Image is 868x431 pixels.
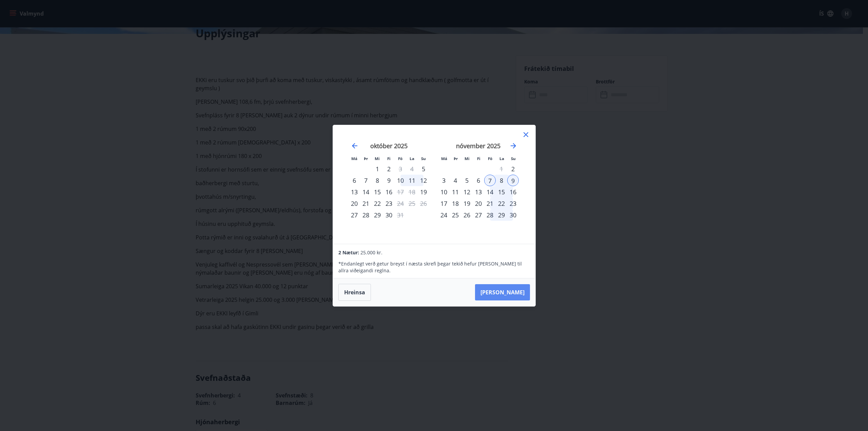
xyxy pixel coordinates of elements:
div: Aðeins innritun í boði [418,163,429,175]
td: Choose miðvikudagur, 1. október 2025 as your check-in date. It’s available. [372,163,383,175]
div: 6 [473,175,484,186]
td: Choose fimmtudagur, 20. nóvember 2025 as your check-in date. It’s available. [473,198,484,209]
div: 13 [349,186,360,198]
td: Choose mánudagur, 10. nóvember 2025 as your check-in date. It’s available. [438,186,450,198]
div: 7 [360,175,372,186]
div: Aðeins útritun í boði [395,198,406,209]
div: 11 [450,186,461,198]
td: Not available. laugardagur, 18. október 2025 [406,186,418,198]
div: 22 [372,198,383,209]
div: 28 [360,209,372,221]
td: Choose mánudagur, 24. nóvember 2025 as your check-in date. It’s available. [438,209,450,221]
div: 1 [372,163,383,175]
div: 27 [473,209,484,221]
strong: október 2025 [370,142,408,150]
td: Choose laugardagur, 29. nóvember 2025 as your check-in date. It’s available. [496,209,507,221]
div: Aðeins innritun í boði [418,186,429,198]
td: Choose sunnudagur, 12. október 2025 as your check-in date. It’s available. [418,175,429,186]
td: Choose fimmtudagur, 23. október 2025 as your check-in date. It’s available. [383,198,395,209]
div: 14 [360,186,372,198]
div: 23 [507,198,519,209]
td: Choose miðvikudagur, 12. nóvember 2025 as your check-in date. It’s available. [461,186,473,198]
td: Choose þriðjudagur, 28. október 2025 as your check-in date. It’s available. [360,209,372,221]
td: Choose mánudagur, 27. október 2025 as your check-in date. It’s available. [349,209,360,221]
td: Choose fimmtudagur, 27. nóvember 2025 as your check-in date. It’s available. [473,209,484,221]
td: Choose föstudagur, 14. nóvember 2025 as your check-in date. It’s available. [484,186,496,198]
td: Choose föstudagur, 10. október 2025 as your check-in date. It’s available. [395,175,406,186]
td: Choose föstudagur, 21. nóvember 2025 as your check-in date. It’s available. [484,198,496,209]
button: Hreinsa [338,284,371,301]
small: Fi [477,156,480,161]
div: 24 [438,209,450,221]
div: 21 [360,198,372,209]
div: 23 [383,198,395,209]
td: Choose sunnudagur, 30. nóvember 2025 as your check-in date. It’s available. [507,209,519,221]
small: Fö [398,156,402,161]
td: Choose föstudagur, 3. október 2025 as your check-in date. It’s available. [395,163,406,175]
td: Choose laugardagur, 15. nóvember 2025 as your check-in date. It’s available. [496,186,507,198]
span: 25.000 kr. [360,249,382,256]
div: 29 [372,209,383,221]
td: Choose miðvikudagur, 15. október 2025 as your check-in date. It’s available. [372,186,383,198]
small: Su [421,156,426,161]
td: Choose fimmtudagur, 16. október 2025 as your check-in date. It’s available. [383,186,395,198]
td: Choose þriðjudagur, 18. nóvember 2025 as your check-in date. It’s available. [450,198,461,209]
div: 7 [484,175,496,186]
div: 19 [461,198,473,209]
td: Choose fimmtudagur, 6. nóvember 2025 as your check-in date. It’s available. [473,175,484,186]
td: Choose þriðjudagur, 14. október 2025 as your check-in date. It’s available. [360,186,372,198]
button: [PERSON_NAME] [475,284,530,300]
div: 13 [473,186,484,198]
td: Not available. laugardagur, 25. október 2025 [406,198,418,209]
td: Choose sunnudagur, 16. nóvember 2025 as your check-in date. It’s available. [507,186,519,198]
td: Choose miðvikudagur, 22. október 2025 as your check-in date. It’s available. [372,198,383,209]
td: Choose þriðjudagur, 11. nóvember 2025 as your check-in date. It’s available. [450,186,461,198]
div: 4 [450,175,461,186]
div: 16 [507,186,519,198]
td: Choose mánudagur, 13. október 2025 as your check-in date. It’s available. [349,186,360,198]
div: Move backward to switch to the previous month. [351,142,359,150]
div: 12 [461,186,473,198]
td: Not available. laugardagur, 4. október 2025 [406,163,418,175]
div: 28 [484,209,496,221]
span: 2 Nætur: [338,249,359,256]
div: 26 [461,209,473,221]
div: 10 [395,175,406,186]
td: Choose fimmtudagur, 2. október 2025 as your check-in date. It’s available. [383,163,395,175]
div: 29 [496,209,507,221]
div: 6 [349,175,360,186]
div: Move forward to switch to the next month. [509,142,517,150]
p: * Endanlegt verð getur breyst í næsta skrefi þegar tekið hefur [PERSON_NAME] til allra viðeigandi... [338,260,530,274]
small: Fi [387,156,391,161]
div: 20 [349,198,360,209]
td: Choose föstudagur, 28. nóvember 2025 as your check-in date. It’s available. [484,209,496,221]
div: 15 [496,186,507,198]
td: Selected. laugardagur, 8. nóvember 2025 [496,175,507,186]
td: Choose þriðjudagur, 4. nóvember 2025 as your check-in date. It’s available. [450,175,461,186]
td: Choose miðvikudagur, 26. nóvember 2025 as your check-in date. It’s available. [461,209,473,221]
td: Choose sunnudagur, 19. október 2025 as your check-in date. It’s available. [418,186,429,198]
div: 25 [450,209,461,221]
td: Not available. laugardagur, 1. nóvember 2025 [496,163,507,175]
td: Choose fimmtudagur, 30. október 2025 as your check-in date. It’s available. [383,209,395,221]
td: Choose fimmtudagur, 13. nóvember 2025 as your check-in date. It’s available. [473,186,484,198]
td: Choose föstudagur, 31. október 2025 as your check-in date. It’s available. [395,209,406,221]
td: Choose þriðjudagur, 25. nóvember 2025 as your check-in date. It’s available. [450,209,461,221]
td: Choose mánudagur, 20. október 2025 as your check-in date. It’s available. [349,198,360,209]
div: 9 [507,175,519,186]
div: Aðeins innritun í boði [349,209,360,221]
div: 8 [372,175,383,186]
div: 30 [383,209,395,221]
div: 20 [473,198,484,209]
div: Aðeins útritun í boði [395,186,406,198]
td: Choose fimmtudagur, 9. október 2025 as your check-in date. It’s available. [383,175,395,186]
td: Choose sunnudagur, 2. nóvember 2025 as your check-in date. It’s available. [507,163,519,175]
small: Mi [465,156,470,161]
div: 12 [418,175,429,186]
div: Aðeins útritun í boði [395,163,406,175]
small: Mi [375,156,380,161]
td: Choose laugardagur, 22. nóvember 2025 as your check-in date. It’s available. [496,198,507,209]
td: Choose miðvikudagur, 5. nóvember 2025 as your check-in date. It’s available. [461,175,473,186]
td: Choose mánudagur, 17. nóvember 2025 as your check-in date. It’s available. [438,198,450,209]
div: 18 [450,198,461,209]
